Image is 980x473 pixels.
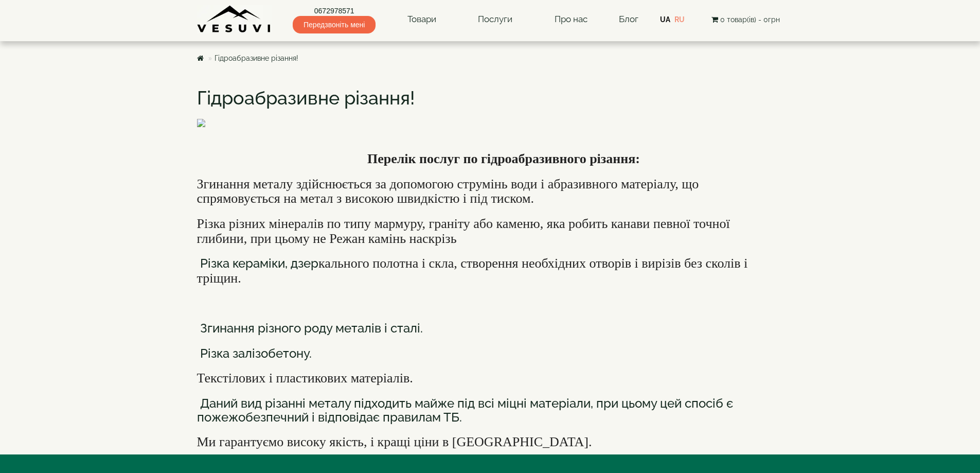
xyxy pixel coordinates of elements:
b: Перелік послуг по гідроабразивного різання: [367,151,640,166]
a: UA [660,15,670,24]
span: Різка різних мінералів по типу мармуру, граніту або каменю, яка робить канави певної точної глиби... [197,216,730,246]
h1: Гідроабразивне різання! [197,88,783,109]
span: 0 товар(ів) - 0грн [720,15,780,24]
a: Послуги [468,8,523,31]
a: Про нас [544,8,598,31]
span: кал [318,256,337,271]
a: RU [674,15,685,24]
a: 0672978571 [293,6,376,16]
span: Текстілових і пластикових матеріалів. [197,371,413,386]
h3: Згинання різного роду металів і сталі. [197,321,783,336]
img: Завод VESUVI [197,5,272,33]
h3: Різка кераміки, дзер [197,256,783,286]
span: Передзвоніть мені [293,16,376,33]
a: Товари [397,8,447,31]
button: 0 товар(ів) - 0грн [708,14,783,25]
img: im01[1].jpg [197,119,783,127]
a: Блог [619,14,638,24]
h3: Різка залізобетону. [197,346,783,361]
span: ьного полотна і скла, створення необхідних отворів і вирізів без сколів і тріщин. [197,256,748,286]
span: Згинання металу здійснюється за допомогою струмінь води і абразивного матеріалу, що спрямовується... [197,177,699,206]
a: Гідроабразивне різання! [215,54,298,62]
span: Ми гарантуємо високу якість, і кращі ціни в [GEOGRAPHIC_DATA]. [197,434,592,449]
h3: Даний вид різанні металу підходить майже під всі міцні матеріали, при цьому цей спосіб є пожежобе... [197,396,783,425]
